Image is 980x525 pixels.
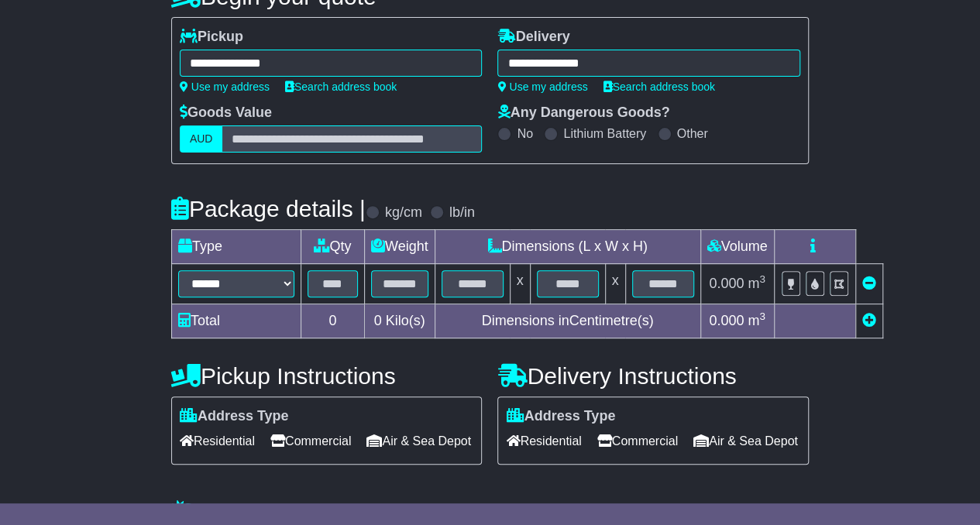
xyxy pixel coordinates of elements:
[435,230,700,264] td: Dimensions (L x W x H)
[597,429,678,453] span: Commercial
[497,29,569,46] label: Delivery
[270,429,351,453] span: Commercial
[180,408,289,425] label: Address Type
[374,313,382,328] span: 0
[285,81,397,93] a: Search address book
[385,204,422,221] label: kg/cm
[364,230,435,264] td: Weight
[171,499,809,525] h4: Warranty & Insurance
[748,313,765,328] span: m
[180,125,223,153] label: AUD
[506,408,615,425] label: Address Type
[364,304,435,338] td: Kilo(s)
[510,264,530,304] td: x
[171,196,366,221] h4: Package details |
[180,105,272,122] label: Goods Value
[759,311,765,322] sup: 3
[506,429,581,453] span: Residential
[700,230,774,264] td: Volume
[759,273,765,285] sup: 3
[862,276,876,291] a: Remove this item
[709,276,744,291] span: 0.000
[563,126,646,141] label: Lithium Battery
[497,363,809,389] h4: Delivery Instructions
[862,313,876,328] a: Add new item
[180,81,270,93] a: Use my address
[497,105,669,122] label: Any Dangerous Goods?
[435,304,700,338] td: Dimensions in Centimetre(s)
[693,429,798,453] span: Air & Sea Depot
[497,81,587,93] a: Use my address
[677,126,708,141] label: Other
[603,81,715,93] a: Search address book
[171,363,483,389] h4: Pickup Instructions
[171,304,301,338] td: Total
[517,126,532,141] label: No
[449,204,475,221] label: lb/in
[301,304,364,338] td: 0
[366,429,471,453] span: Air & Sea Depot
[180,429,255,453] span: Residential
[605,264,625,304] td: x
[301,230,364,264] td: Qty
[748,276,765,291] span: m
[709,313,744,328] span: 0.000
[171,230,301,264] td: Type
[180,29,243,46] label: Pickup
